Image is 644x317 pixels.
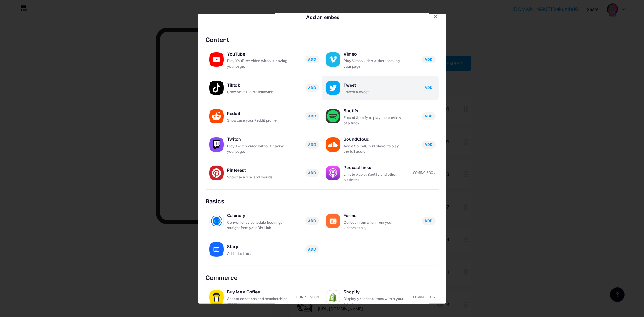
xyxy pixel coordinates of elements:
[344,172,404,183] div: Link to Apple, Spotify and other platforms.
[425,142,433,147] span: ADD
[206,197,439,206] div: Basics
[227,251,288,256] div: Add a text area
[308,247,316,252] span: ADD
[425,57,433,62] span: ADD
[344,107,404,115] div: Spotify
[326,214,340,228] img: forms
[344,163,404,172] div: Podcast links
[308,85,316,90] span: ADD
[422,112,436,120] button: ADD
[209,137,224,152] img: twitch
[308,57,316,62] span: ADD
[344,50,404,58] div: Vimeo
[344,115,404,126] div: Embed Spotify to play the preview of a track.
[227,81,288,89] div: Tiktok
[326,52,340,67] img: vimeo
[209,81,224,95] img: tiktok
[209,109,224,123] img: reddit
[305,56,319,63] button: ADD
[425,85,433,90] span: ADD
[227,58,288,69] div: Play YouTube video without leaving your page.
[326,81,340,95] img: twitter
[344,220,404,231] div: Collect information from your visitors easily
[413,295,435,299] div: Coming soon
[227,143,288,154] div: Play Twitch video without leaving your page.
[344,89,404,95] div: Embed a tweet.
[422,84,436,92] button: ADD
[306,14,340,21] div: Add an embed
[305,169,319,177] button: ADD
[209,290,224,305] img: buymeacoffee
[308,218,316,223] span: ADD
[305,245,319,253] button: ADD
[227,109,288,118] div: Reddit
[209,242,224,257] img: story
[308,170,316,175] span: ADD
[344,288,404,296] div: Shopify
[206,273,439,282] div: Commerce
[422,141,436,149] button: ADD
[227,175,288,180] div: Showcase pins and boards
[305,217,319,225] button: ADD
[296,295,319,299] div: Coming soon
[209,214,224,228] img: calendly
[344,135,404,143] div: SoundCloud
[227,288,288,296] div: Buy Me a Coffee
[227,50,288,58] div: YouTube
[209,52,224,67] img: youtube
[326,166,340,180] img: podcastlinks
[326,109,340,123] img: spotify
[413,171,435,175] div: Coming soon
[227,220,288,231] div: Conveniently schedule bookings straight from your Bio Link.
[422,56,436,63] button: ADD
[344,143,404,154] div: Add a SoundCloud player to play the full audio.
[425,218,433,223] span: ADD
[308,114,316,119] span: ADD
[344,58,404,69] div: Play Vimeo video without leaving your page.
[326,137,340,152] img: soundcloud
[305,141,319,149] button: ADD
[227,89,288,95] div: Grow your TikTok following
[305,112,319,120] button: ADD
[227,242,288,251] div: Story
[425,114,433,119] span: ADD
[326,290,340,305] img: shopify
[422,217,436,225] button: ADD
[209,166,224,180] img: pinterest
[344,81,404,89] div: Tweet
[227,296,288,307] div: Accept donations and memberships directly.
[227,211,288,220] div: Calendly
[308,142,316,147] span: ADD
[344,211,404,220] div: Forms
[227,166,288,175] div: Pinterest
[305,84,319,92] button: ADD
[344,296,404,307] div: Display your shop items within your bio link.
[206,35,439,44] div: Content
[227,118,288,123] div: Showcase your Reddit profile
[227,135,288,143] div: Twitch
